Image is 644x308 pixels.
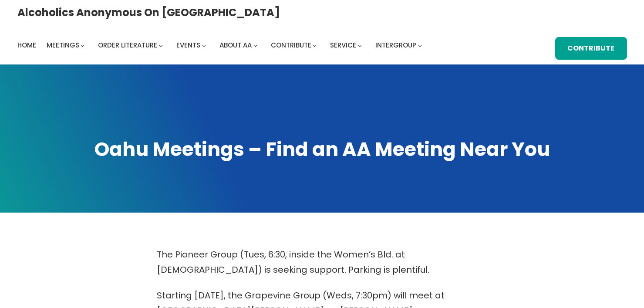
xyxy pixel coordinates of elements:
[418,43,422,47] button: Intergroup submenu
[375,39,416,51] a: Intergroup
[271,39,311,51] a: Contribute
[98,41,157,50] span: Order Literature
[47,41,79,50] span: Meetings
[17,39,36,51] a: Home
[81,43,84,47] button: Meetings submenu
[17,136,627,162] h1: Oahu Meetings – Find an AA Meeting Near You
[219,39,252,51] a: About AA
[253,43,257,47] button: About AA submenu
[330,41,356,50] span: Service
[271,41,311,50] span: Contribute
[176,39,200,51] a: Events
[202,43,206,47] button: Events submenu
[176,41,200,50] span: Events
[157,247,488,278] p: The Pioneer Group (Tues, 6:30, inside the Women’s Bld. at [DEMOGRAPHIC_DATA]) is seeking support....
[17,3,280,22] a: Alcoholics Anonymous on [GEOGRAPHIC_DATA]
[313,43,317,47] button: Contribute submenu
[17,39,425,51] nav: Intergroup
[358,43,362,47] button: Service submenu
[159,43,163,47] button: Order Literature submenu
[375,41,416,50] span: Intergroup
[17,41,36,50] span: Home
[47,39,79,51] a: Meetings
[219,41,252,50] span: About AA
[330,39,356,51] a: Service
[555,37,627,60] a: Contribute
